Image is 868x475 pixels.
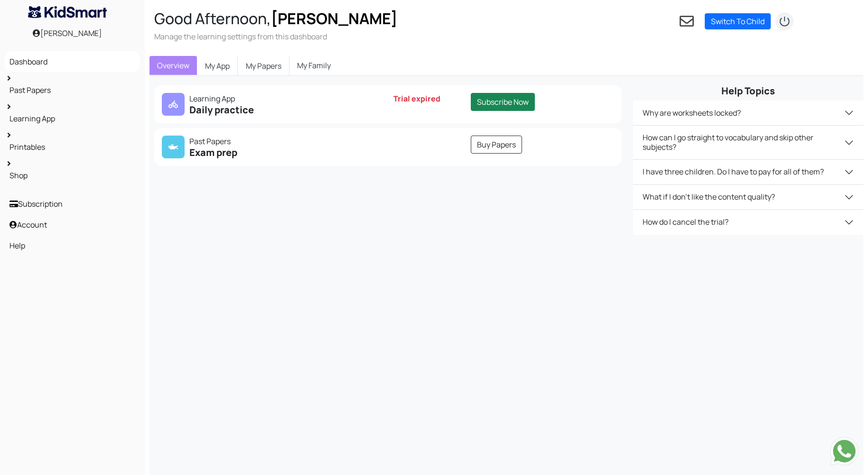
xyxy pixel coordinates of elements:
[162,147,382,158] h5: Exam prep
[471,136,522,154] a: Buy Papers
[28,6,107,18] img: KidSmart logo
[7,110,138,127] a: Learning App
[271,8,398,29] span: [PERSON_NAME]
[393,93,440,104] span: Trial expired
[7,82,138,98] a: Past Papers
[633,100,863,125] button: Why are worksheets locked?
[289,56,338,75] a: My Family
[775,12,794,31] img: logout2.png
[830,437,859,466] img: Send whatsapp message to +442080035976
[162,93,382,104] p: Learning App
[633,185,863,210] button: What if I don't like the content quality?
[633,210,863,235] button: How do I cancel the trial?
[154,9,398,27] h2: Good Afternoon,
[633,85,863,97] h5: Help Topics
[7,139,138,155] a: Printables
[162,136,382,147] p: Past Papers
[197,56,238,76] a: My App
[162,104,382,116] h5: Daily practice
[7,54,138,70] a: Dashboard
[633,160,863,184] button: I have three children. Do I have to pay for all of them?
[149,56,197,75] a: Overview
[7,217,138,233] a: Account
[7,167,138,183] a: Shop
[154,31,398,42] h3: Manage the learning settings from this dashboard
[7,237,138,254] a: Help
[633,126,863,159] button: How can I go straight to vocabulary and skip other subjects?
[7,196,138,212] a: Subscription
[471,93,535,111] a: Subscribe Now
[238,56,289,76] a: My Papers
[705,13,771,29] a: Switch To Child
